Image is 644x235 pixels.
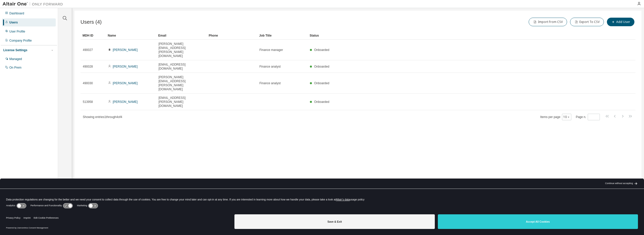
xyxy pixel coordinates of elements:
div: Company Profile [9,39,32,43]
span: Showing entries 1 through 4 of 4 [83,115,122,119]
div: Email [158,32,205,40]
span: [EMAIL_ADDRESS][PERSON_NAME][DOMAIN_NAME] [158,96,204,108]
a: [PERSON_NAME] [113,48,138,52]
button: Add User [607,18,634,26]
div: Phone [209,32,255,40]
div: Users [9,20,18,24]
span: 490027 [83,48,93,52]
span: [EMAIL_ADDRESS][DOMAIN_NAME] [158,63,204,71]
button: Import From CSV [529,18,567,26]
a: [PERSON_NAME] [113,65,138,68]
div: Name [108,32,154,40]
button: 10 [563,115,570,119]
span: Items per page [540,114,571,120]
span: Onboarded [314,100,329,104]
span: Onboarded [314,65,329,68]
button: Export To CSV [570,18,604,26]
div: Managed [9,57,22,61]
span: Finance analyst [259,65,281,69]
span: [PERSON_NAME][EMAIL_ADDRESS][PERSON_NAME][DOMAIN_NAME] [158,75,204,91]
a: [PERSON_NAME] [113,81,138,85]
span: 490030 [83,81,93,85]
span: Finance analyst [259,81,281,85]
div: Dashboard [9,11,24,15]
span: Onboarded [314,48,329,52]
div: MDH ID [83,32,104,40]
span: [PERSON_NAME][EMAIL_ADDRESS][PERSON_NAME][DOMAIN_NAME] [158,42,204,58]
span: 490028 [83,65,93,69]
div: Job Title [259,32,306,40]
span: Onboarded [314,81,329,85]
a: [PERSON_NAME] [113,100,138,104]
img: Altair One [3,2,66,7]
span: Finance manager [259,48,283,52]
div: Status [310,32,609,40]
div: On Prem [9,66,21,70]
span: Page n. [576,114,600,120]
span: Users (4) [80,19,102,25]
span: 513958 [83,100,93,104]
div: User Profile [9,30,25,34]
div: License Settings [3,48,27,52]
